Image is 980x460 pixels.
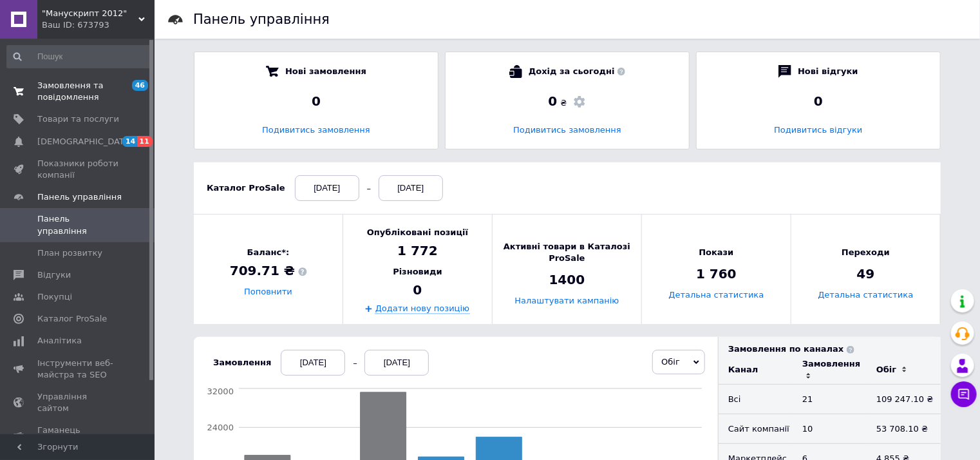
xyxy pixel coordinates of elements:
[295,175,359,201] div: [DATE]
[719,355,793,385] td: Канал
[719,414,793,444] td: Сайт компанії
[951,381,977,407] button: Чат з покупцем
[867,385,941,414] td: 109 247.10 ₴
[560,97,567,109] span: ₴
[661,357,680,367] span: Обіг
[37,213,119,236] span: Панель управління
[669,291,764,300] a: Детальна статистика
[793,385,867,414] td: 21
[37,191,122,203] span: Панель управління
[137,136,152,147] span: 11
[818,291,914,300] a: Детальна статистика
[207,423,234,432] tspan: 24000
[37,313,107,325] span: Каталог ProSale
[42,8,138,19] span: "Манускрипт 2012"
[696,265,737,283] span: 1 760
[37,335,82,347] span: Аналітика
[37,158,119,181] span: Показники роботи компанії
[397,242,438,260] span: 1 772
[728,343,941,355] div: Замовлення по каналах
[37,391,119,414] span: Управління сайтом
[193,12,330,27] h1: Панель управління
[230,262,306,280] span: 709.71 ₴
[710,92,927,110] div: 0
[549,93,558,109] span: 0
[262,125,370,135] a: Подивитись замовлення
[719,385,793,414] td: Всi
[37,269,71,281] span: Відгуки
[802,358,860,370] div: Замовлення
[867,414,941,444] td: 53 708.10 ₴
[375,303,469,314] a: Додати нову позицію
[122,136,137,147] span: 14
[413,282,422,300] span: 0
[37,80,119,103] span: Замовлення та повідомлення
[514,296,619,306] a: Налаштувати кампанію
[132,80,148,91] span: 46
[6,45,152,68] input: Пошук
[393,267,442,278] span: Різновиди
[364,350,429,376] div: [DATE]
[699,247,733,258] span: Покази
[230,247,306,258] span: Баланс*:
[857,265,875,283] span: 49
[513,125,621,135] a: Подивитись замовлення
[37,358,119,381] span: Інструменти веб-майстра та SEO
[37,291,72,303] span: Покупці
[367,227,468,239] span: Опубліковані позиції
[379,175,443,201] div: [DATE]
[207,387,234,397] tspan: 32000
[37,247,102,259] span: План розвитку
[244,287,292,297] a: Поповнити
[774,125,862,135] a: Подивитись відгуки
[207,92,425,110] div: 0
[842,247,890,258] span: Переходи
[876,364,896,376] div: Обіг
[529,65,625,78] span: Дохід за сьогодні
[213,357,271,369] div: Замовлення
[37,425,119,448] span: Гаманець компанії
[493,241,641,264] span: Активні товари в Каталозі ProSale
[281,350,345,376] div: [DATE]
[798,65,858,78] span: Нові відгуки
[37,136,133,148] span: [DEMOGRAPHIC_DATA]
[207,182,285,194] div: Каталог ProSale
[793,414,867,444] td: 10
[37,113,119,125] span: Товари та послуги
[285,65,366,78] span: Нові замовлення
[42,19,155,31] div: Ваш ID: 673793
[549,271,585,289] span: 1400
